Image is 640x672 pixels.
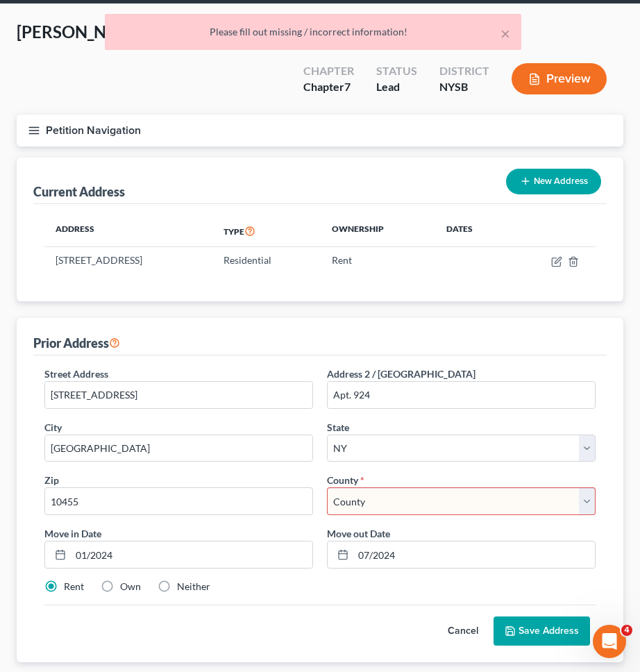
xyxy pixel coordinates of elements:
span: Move in Date [44,528,101,539]
label: Neither [177,580,210,594]
td: Residential [212,247,321,274]
input: -- [328,382,595,408]
div: Lead [376,79,417,95]
div: Status [376,63,417,79]
span: City [44,421,62,433]
iframe: Intercom live chat [593,625,626,658]
span: State [327,421,349,433]
label: Own [120,580,141,594]
span: Move out Date [327,528,390,539]
input: Enter street address [45,382,312,408]
input: MM/YYYY [353,541,595,568]
span: Zip [44,474,59,486]
th: Type [212,215,321,247]
th: Dates [435,215,510,247]
td: [STREET_ADDRESS] [44,247,212,274]
th: Ownership [321,215,435,247]
span: 7 [344,80,351,93]
input: MM/YYYY [71,541,312,568]
div: Current Address [33,183,125,200]
span: 4 [621,625,632,636]
button: Cancel [432,617,494,645]
input: Enter city... [45,435,312,462]
label: Rent [64,580,84,594]
input: XXXXX [44,487,313,515]
button: Preview [512,63,607,94]
button: × [500,25,510,42]
td: Rent [321,247,435,274]
div: Chapter [303,63,354,79]
div: Chapter [303,79,354,95]
span: Street Address [44,368,108,380]
button: Save Address [494,616,590,646]
button: Petition Navigation [17,115,623,146]
div: Prior Address [33,335,120,351]
span: County [327,474,358,486]
button: New Address [506,169,601,194]
div: Please fill out missing / incorrect information! [116,25,510,39]
div: NYSB [439,79,489,95]
th: Address [44,215,212,247]
label: Address 2 / [GEOGRAPHIC_DATA] [327,367,475,381]
div: District [439,63,489,79]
